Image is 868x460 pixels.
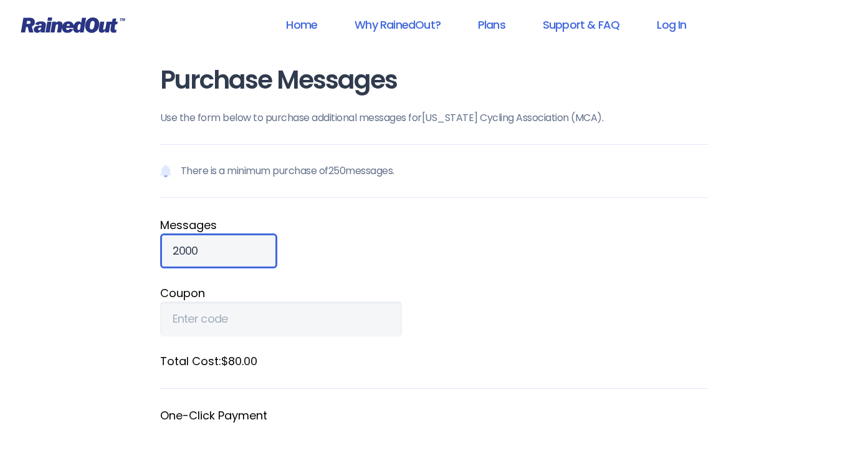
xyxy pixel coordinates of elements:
[641,11,702,39] a: Log In
[160,353,708,369] label: Total Cost: $80.00
[462,11,522,39] a: Plans
[527,11,636,39] a: Support & FAQ
[160,301,402,336] input: Enter code
[160,217,708,233] label: Message s
[160,233,277,268] input: Qty
[338,11,457,39] a: Why RainedOut?
[160,164,171,179] img: Notification icon
[160,144,708,198] p: There is a minimum purchase of 250 messages.
[160,110,708,125] p: Use the form below to purchase additional messages for [US_STATE] Cycling Association (MCA) .
[160,285,708,301] label: Coupon
[270,11,333,39] a: Home
[160,66,708,94] h1: Purchase Messages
